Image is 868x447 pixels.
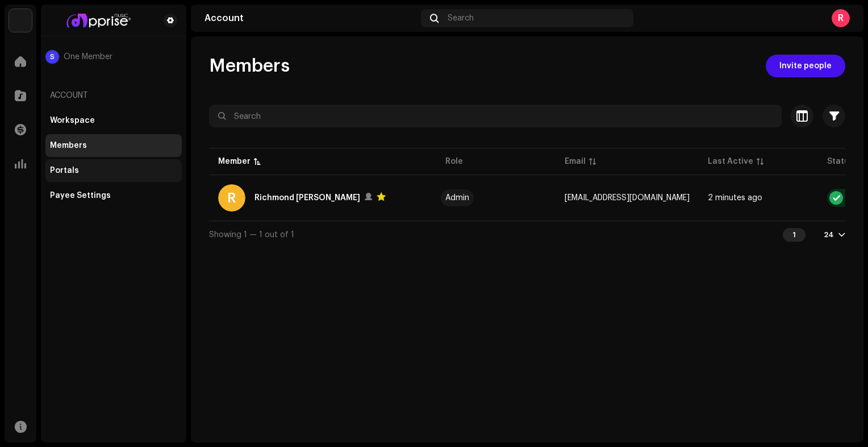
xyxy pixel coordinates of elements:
[50,166,79,175] div: Portals
[209,231,294,239] span: Showing 1 — 1 out of 1
[708,156,753,167] div: Last Active
[45,82,182,109] re-a-nav-header: Account
[783,228,806,242] div: 1
[824,230,834,239] div: 24
[45,159,182,182] re-m-nav-item: Portals
[45,50,59,64] div: S
[45,184,182,207] re-m-nav-item: Payee Settings
[832,9,850,27] div: R
[45,134,182,157] re-m-nav-item: Members
[209,55,290,77] span: Members
[205,14,416,23] div: Account
[779,55,832,77] span: Invite people
[565,194,690,202] span: sixtreesproduction@gmail.com
[448,14,474,23] span: Search
[218,156,251,167] div: Member
[254,191,360,205] div: Richmond Duah
[209,105,782,127] input: Search
[565,156,586,167] div: Email
[64,52,112,61] span: One Member
[50,14,145,27] img: bf2740f5-a004-4424-adf7-7bc84ff11fd7
[50,141,87,150] div: Members
[708,194,762,202] span: 2 minutes ago
[218,184,245,212] div: R
[827,156,854,167] div: Status
[50,191,111,200] div: Payee Settings
[50,116,95,125] div: Workspace
[766,55,845,77] button: Invite people
[445,194,546,202] span: Admin
[45,109,182,132] re-m-nav-item: Workspace
[445,194,469,202] div: Admin
[9,9,32,32] img: 1c16f3de-5afb-4452-805d-3f3454e20b1b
